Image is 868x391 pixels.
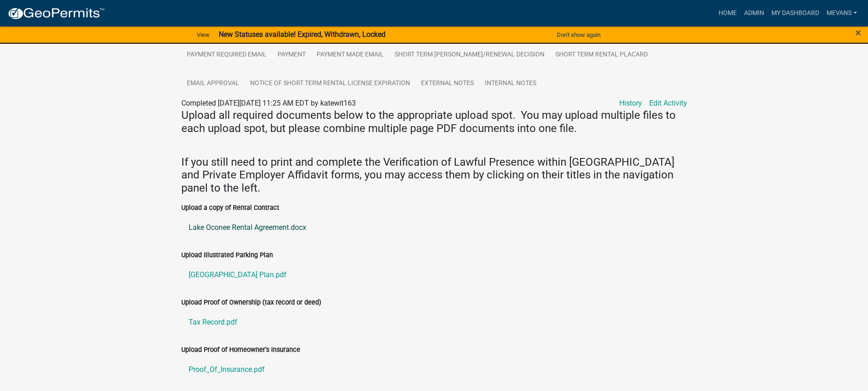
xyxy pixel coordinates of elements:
a: Proof_Of_Insurance.pdf [181,359,687,381]
button: Close [855,27,861,38]
a: Tax Record.pdf [181,311,687,333]
a: Short Term [PERSON_NAME]/Renewal Decision [389,41,550,70]
a: Payment Required Email [181,41,272,70]
span: Completed [DATE][DATE] 11:25 AM EDT by katewit163 [181,99,356,107]
a: Internal Notes [479,69,542,98]
span: × [855,26,861,39]
label: Upload Proof of Ownership (tax record or deed) [181,300,321,306]
a: View [193,27,213,42]
strong: New Statuses available! Expired, Withdrawn, Locked [219,30,385,39]
a: History [619,98,642,109]
a: Short Term Rental Placard [550,41,653,70]
a: Home [715,5,740,22]
h4: Upload all required documents below to the appropriate upload spot. You may upload multiple files... [181,109,687,135]
a: Email Approval [181,69,245,98]
a: [GEOGRAPHIC_DATA] Plan.pdf [181,264,687,286]
a: Mevans [823,5,861,22]
a: Payment Made Email [311,41,389,70]
a: Notice of Short Term Rental License Expiration [245,69,416,98]
a: My Dashboard [768,5,823,22]
label: Upload a copy of Rental Contract [181,205,279,211]
label: Upload Proof of Homeowner's Insurance [181,347,300,353]
h4: If you still need to print and complete the Verification of Lawful Presence within [GEOGRAPHIC_DA... [181,156,687,195]
a: External Notes [416,69,479,98]
label: Upload Illustrated Parking Plan [181,252,273,259]
a: Edit Activity [649,98,687,109]
a: Payment [272,41,311,70]
a: Admin [740,5,768,22]
button: Don't show again [553,27,604,42]
a: Lake Oconee Rental Agreement.docx [181,217,687,239]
